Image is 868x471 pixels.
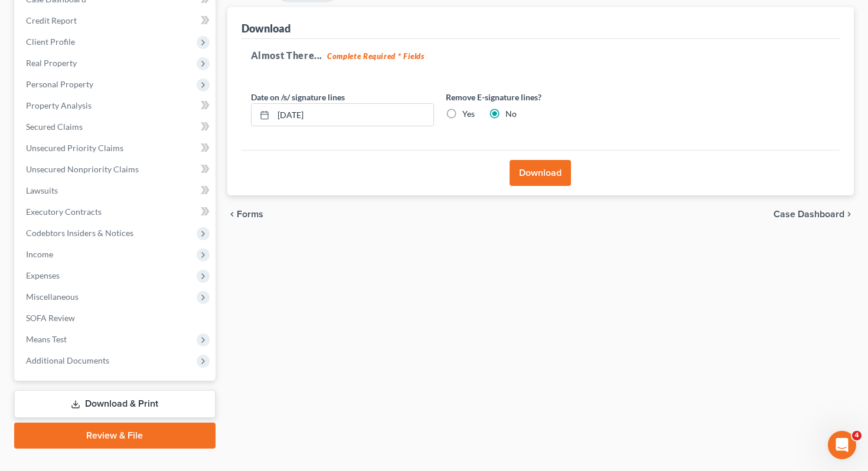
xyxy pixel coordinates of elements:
a: Review & File [14,423,216,449]
button: Download [510,160,571,186]
a: Lawsuits [17,180,216,201]
span: 4 [852,431,862,440]
strong: Complete Required * Fields [327,51,425,61]
a: Secured Claims [17,116,216,138]
span: Forms [237,210,263,219]
label: Yes [462,108,475,120]
a: Unsecured Priority Claims [17,138,216,159]
h5: Almost There... [251,48,831,63]
span: Income [26,249,53,259]
label: No [505,108,517,120]
a: Property Analysis [17,95,216,116]
span: Real Property [26,58,77,68]
span: SOFA Review [26,313,75,323]
a: Unsecured Nonpriority Claims [17,159,216,180]
a: Download & Print [14,390,216,418]
input: MM/DD/YYYY [273,104,433,126]
a: Credit Report [17,10,216,31]
span: Executory Contracts [26,207,102,217]
div: Download [242,21,291,35]
label: Date on /s/ signature lines [251,91,345,103]
i: chevron_left [227,210,237,219]
a: SOFA Review [17,308,216,329]
iframe: Intercom live chat [828,431,856,459]
span: Miscellaneous [26,292,79,302]
i: chevron_right [844,210,854,219]
label: Remove E-signature lines? [446,91,629,103]
span: Unsecured Priority Claims [26,143,123,153]
a: Executory Contracts [17,201,216,223]
span: Unsecured Nonpriority Claims [26,164,139,174]
span: Personal Property [26,79,93,89]
span: Codebtors Insiders & Notices [26,228,133,238]
span: Means Test [26,334,67,344]
span: Expenses [26,270,60,280]
button: chevron_left Forms [227,210,279,219]
span: Secured Claims [26,122,83,132]
span: Additional Documents [26,355,109,365]
span: Client Profile [26,37,75,47]
a: Case Dashboard chevron_right [774,210,854,219]
span: Property Analysis [26,100,92,110]
span: Lawsuits [26,185,58,195]
span: Case Dashboard [774,210,844,219]
span: Credit Report [26,15,77,25]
